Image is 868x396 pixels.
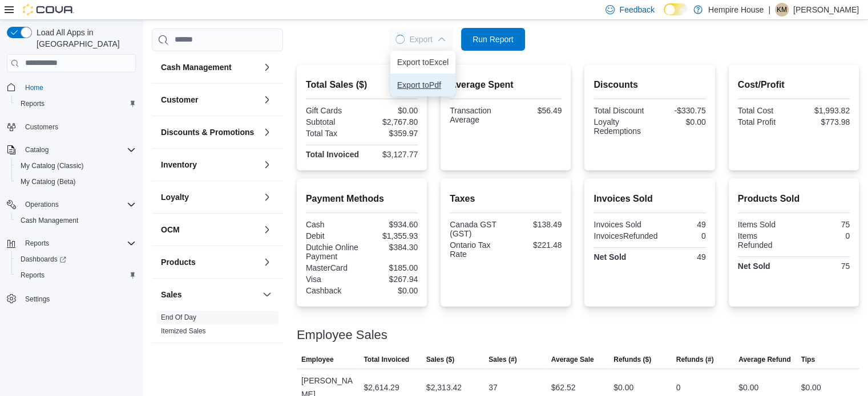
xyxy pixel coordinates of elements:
[395,34,405,44] span: Loading
[297,328,387,342] h3: Employee Sales
[508,240,562,250] div: $221.48
[161,256,196,268] h3: Products
[16,214,83,227] a: Cash Management
[25,83,43,92] span: Home
[676,355,714,364] span: Refunds (#)
[306,192,418,206] h2: Payment Methods
[801,381,821,394] div: $0.00
[594,231,657,240] div: InvoicesRefunded
[796,262,850,271] div: 75
[738,192,850,206] h2: Products Sold
[11,158,140,174] button: My Catalog (Classic)
[25,239,49,248] span: Reports
[25,200,59,209] span: Operations
[450,106,503,124] div: Transaction Average
[364,117,418,126] div: $2,767.80
[306,263,360,272] div: MasterCard
[21,161,84,170] span: My Catalog (Classic)
[2,197,140,213] button: Operations
[306,78,418,92] h2: Total Sales ($)
[161,289,182,300] h3: Sales
[306,117,360,126] div: Subtotal
[161,191,258,203] button: Loyalty
[21,198,63,211] button: Operations
[364,220,418,229] div: $934.60
[796,220,850,229] div: 75
[364,286,418,295] div: $0.00
[260,93,274,107] button: Customer
[738,220,792,229] div: Items Sold
[161,94,258,105] button: Customer
[738,78,850,92] h2: Cost/Profit
[161,62,258,73] button: Cash Management
[508,106,562,115] div: $56.49
[21,177,76,186] span: My Catalog (Beta)
[11,251,140,267] a: Dashboards
[260,223,274,236] button: OCM
[594,117,647,136] div: Loyalty Redemptions
[426,355,454,364] span: Sales ($)
[260,288,274,301] button: Sales
[306,106,360,115] div: Gift Cards
[21,80,136,95] span: Home
[306,220,360,229] div: Cash
[25,123,58,132] span: Customers
[738,117,792,126] div: Total Profit
[11,267,140,283] button: Reports
[663,231,706,240] div: 0
[21,81,48,95] a: Home
[21,143,136,157] span: Catalog
[23,4,74,15] img: Cova
[2,142,140,158] button: Catalog
[16,268,136,282] span: Reports
[364,231,418,240] div: $1,355.93
[161,224,258,235] button: OCM
[676,381,681,394] div: 0
[2,79,140,96] button: Home
[161,94,198,105] h3: Customer
[21,216,78,225] span: Cash Management
[2,119,140,135] button: Customers
[364,106,418,115] div: $0.00
[16,159,136,173] span: My Catalog (Classic)
[397,58,449,67] span: Export to Excel
[664,15,664,16] span: Dark Mode
[619,4,654,15] span: Feedback
[594,106,647,115] div: Total Discount
[652,252,706,262] div: 49
[594,192,705,206] h2: Invoices Sold
[738,262,770,271] strong: Net Sold
[450,78,562,92] h2: Average Spent
[390,74,455,96] button: Export toPdf
[473,34,514,45] span: Run Report
[708,3,764,17] p: Hempire House
[16,268,49,282] a: Reports
[161,159,197,170] h3: Inventory
[364,243,418,252] div: $384.30
[301,355,334,364] span: Employee
[738,231,792,250] div: Items Refunded
[16,252,136,266] span: Dashboards
[25,295,50,304] span: Settings
[652,106,706,115] div: -$330.75
[364,263,418,272] div: $185.00
[738,355,791,364] span: Average Refund
[161,326,206,336] span: Itemized Sales
[664,3,688,15] input: Dark Mode
[793,3,859,17] p: [PERSON_NAME]
[16,175,80,189] a: My Catalog (Beta)
[306,286,360,295] div: Cashback
[161,159,258,170] button: Inventory
[21,143,53,157] button: Catalog
[16,159,88,173] a: My Catalog (Classic)
[306,243,360,261] div: Dutchie Online Payment
[364,275,418,284] div: $267.94
[652,220,706,229] div: 49
[161,126,254,138] h3: Discounts & Promotions
[306,129,360,138] div: Total Tax
[32,27,136,50] span: Load All Apps in [GEOGRAPHIC_DATA]
[364,150,418,159] div: $3,127.77
[16,214,136,227] span: Cash Management
[551,381,576,394] div: $62.52
[152,311,283,342] div: Sales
